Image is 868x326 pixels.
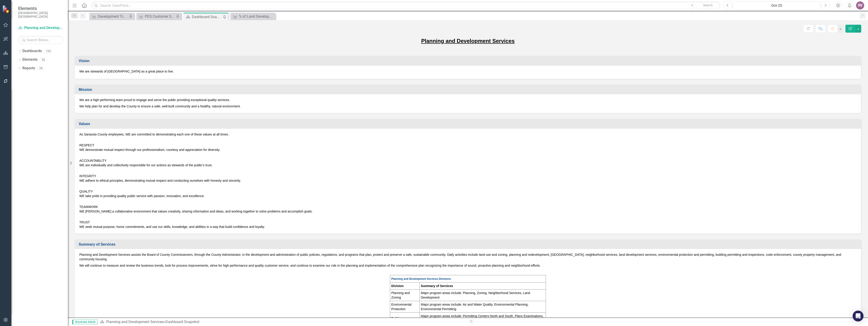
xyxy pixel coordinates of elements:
[79,88,859,92] h3: Mission
[79,59,859,63] h3: Vision
[18,36,63,44] input: Search Below...
[18,6,63,11] span: Elements
[22,48,42,54] a: Dashboards
[79,215,856,229] p: TRUST WE seek mutual purpose, honor commitments, and use our skills, knowledge, and abilities in ...
[100,319,465,325] div: »
[391,277,451,280] strong: Planning and Development Services Divisions
[79,184,856,199] p: QUALITY WE take pride in providing quality public service with passion, innovation, and excellence.
[735,3,818,8] div: Oct-25
[420,289,546,301] td: Major program areas include: Planning, Zoning, Neighborhood Services, Land Development
[18,11,63,19] small: [GEOGRAPHIC_DATA], [GEOGRAPHIC_DATA]
[79,252,856,262] p: Planning and Development Services assists the Board of County Commissioners, through the County A...
[390,312,420,324] td: Building
[72,320,98,324] span: Scorecard Admin
[79,122,859,126] h3: Values
[79,168,856,184] p: INTEGRITY WE adhere to ethical principles, demonstrating mutual respect and conducting ourselves ...
[79,103,856,109] p: We help plan for and develop the County to ensure a safe, well-built community and a healthy, nat...
[90,14,128,19] a: Development Trends
[192,14,222,20] div: Dashboard Snapshot
[421,284,453,288] strong: Summary of Services
[106,320,164,324] a: Planning and Development Services
[79,153,856,168] p: ACCOUNTABILITY WE are individually and collectively responsible for our actions as stewards of th...
[79,69,856,74] p: We are stewards of [GEOGRAPHIC_DATA] as a great place to live.
[79,138,856,153] p: RESPECT WE demonstrate mutual respect through our professionalism, courtesy and appreciation for ...
[696,2,719,9] button: Search
[92,2,720,10] input: Search ClearPoint...
[853,311,863,321] div: Open Intercom Messenger
[856,1,864,10] button: RV
[79,132,856,138] p: As Sarasota County employees, WE are committed to demonstrating each one of these values at all t...
[165,320,199,324] div: Dashboard Snapshot
[79,199,856,215] p: TEAMWORK WE [PERSON_NAME] a collaborative environment that values creativity, sharing information...
[421,38,514,44] span: Planning and Development Services
[79,242,859,246] h3: Summary of Services
[703,3,713,7] span: Search
[44,49,53,53] div: 105
[390,301,420,312] td: Environmental Protection
[37,66,45,70] div: 24
[733,1,820,10] button: Oct-25
[22,66,35,71] a: Reports
[231,14,274,19] a: % of Land Development On Time Reviews
[98,14,128,19] div: Development Trends
[79,98,856,103] p: We are a high performing team proud to engage and serve the public providing exceptional quality ...
[145,14,175,19] div: PDS Customer Service w/ Accela
[391,284,403,288] strong: Division
[79,262,856,269] p: We will continue to measure and review the business trends, look for process improvements, strive...
[420,301,546,312] td: Major program areas include: Air and Water Quality, Environmental Planning, Environmental Permitting
[420,312,546,324] td: Major program areas include: Permitting Centers North and South, Plans Examinations, Inspections,...
[239,14,274,19] div: % of Land Development On Time Reviews
[391,291,418,300] p: Planning and Zoning
[40,58,47,62] div: 50
[137,14,175,19] a: PDS Customer Service w/ Accela
[22,57,38,62] a: Elements
[2,5,10,13] img: ClearPoint Strategy
[18,25,63,31] a: Planning and Development Services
